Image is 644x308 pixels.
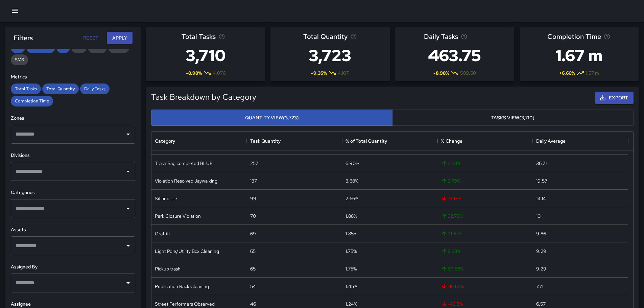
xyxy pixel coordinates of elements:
span: Completion Time [11,98,53,104]
div: Category [151,132,247,150]
div: Daily Tasks [80,84,110,94]
div: 19.57 [536,177,547,184]
div: Publication Rack Cleaning [155,283,209,290]
div: Street Performers Observed [155,301,215,307]
div: 46 [250,301,256,307]
h6: Filters [14,32,33,43]
div: 14.14 [536,195,546,202]
div: Total Quantity [42,84,79,94]
div: 257 [250,160,258,167]
button: Open [123,278,133,288]
div: Total Tasks [11,84,41,94]
div: 1.75% [345,265,357,272]
span: 4,076 [213,70,225,76]
span: 80.56 % [441,265,463,272]
span: 1.57 m [586,70,599,76]
span: Total Quantity [42,86,79,92]
h3: 1.67 m [547,42,611,69]
h6: Zones [11,115,135,122]
span: 509.50 [460,70,476,76]
div: Graffiti [155,230,170,237]
div: Light Pole/Utility Box Cleaning [155,248,219,255]
span: 5.33 % [441,160,460,167]
div: 1.88% [345,213,357,219]
div: Daily Average [533,132,628,150]
div: Pickup trash [155,265,181,272]
div: % of Total Quantity [345,132,387,150]
svg: Average number of tasks per day in the selected period, compared to the previous period. [461,33,468,40]
h6: Categories [11,189,135,196]
div: 10 [536,213,541,219]
button: Open [123,204,133,213]
div: 7.71 [536,283,543,290]
div: Task Quantity [247,132,342,150]
div: Sit and Lie [155,195,177,202]
svg: Total task quantity in the selected period, compared to the previous period. [350,33,357,40]
div: % Change [441,132,462,150]
div: 2.66% [345,195,358,202]
div: 9.29 [536,265,546,272]
div: 65 [250,265,256,272]
button: Export [595,92,634,104]
div: 1.85% [345,230,357,237]
span: Daily Tasks [424,31,458,42]
span: + 6.66 % [559,70,575,76]
span: Total Quantity [303,31,348,42]
div: 1.75% [345,248,357,255]
h6: Assignee [11,301,135,308]
span: 91.67 % [441,230,462,237]
div: % of Total Quantity [342,132,437,150]
div: 69 [250,230,256,237]
div: 1.24% [345,301,357,307]
div: 70 [250,213,256,219]
h6: Assets [11,226,135,234]
h6: Divisions [11,152,135,159]
div: 3.68% [345,177,358,184]
h3: 463.75 [424,42,485,69]
span: Total Tasks [182,31,216,42]
span: SMS [11,57,28,63]
button: Apply [107,32,133,44]
div: SMS [11,54,28,65]
div: % Change [437,132,533,150]
h6: Assigned By [11,263,135,271]
span: 4,107 [338,70,349,76]
div: 6.90% [345,160,359,167]
div: 1.45% [345,283,357,290]
span: Completion Time [547,31,601,42]
div: Completion Time [11,96,53,106]
button: Quantity View(3,723) [151,110,392,126]
h6: Metrics [11,73,135,81]
h3: 3,723 [303,42,357,69]
div: 6.57 [536,301,546,307]
span: 3.79 % [441,177,460,184]
div: Daily Average [536,132,566,150]
span: Daily Tasks [80,86,110,92]
div: 137 [250,177,257,184]
div: Violation Resolved Jaywalking [155,177,217,184]
div: 36.71 [536,160,547,167]
span: -9.35 % [311,70,327,76]
div: Task Quantity [250,132,281,150]
span: -42.5 % [441,301,463,307]
h5: Task Breakdown by Category [151,92,256,102]
span: -8.98 % [186,70,202,76]
button: Open [123,167,133,176]
span: -15.63 % [441,283,464,290]
div: 9.29 [536,248,546,255]
span: -9.17 % [441,195,461,202]
button: Tasks View(3,710) [392,110,634,126]
div: Trash Bag completed BLUE [155,160,213,167]
span: -8.98 % [433,70,449,76]
button: Open [123,241,133,251]
div: 9.86 [536,230,546,237]
span: 62.79 % [441,213,463,219]
div: 65 [250,248,256,255]
h3: 3,710 [182,42,230,69]
div: 54 [250,283,256,290]
span: Total Tasks [11,86,41,92]
button: Reset [80,32,101,44]
button: Open [123,129,133,139]
svg: Total number of tasks in the selected period, compared to the previous period. [218,33,225,40]
div: 99 [250,195,256,202]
